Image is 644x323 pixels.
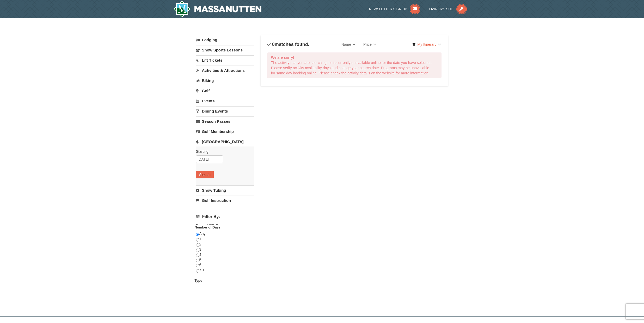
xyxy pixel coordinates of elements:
[196,66,254,75] a: Activities & Attractions
[196,76,254,85] a: Biking
[196,96,254,106] a: Events
[429,7,467,11] a: Owner's Site
[196,55,254,65] a: Lift Tickets
[271,55,294,60] strong: We are sorry!
[338,39,359,50] a: Name
[195,279,202,283] strong: Type
[196,137,254,146] a: [GEOGRAPHIC_DATA]
[196,231,254,278] div: Any 1 2 3 4 5 6 7 +
[267,52,442,78] div: The activity that you are searching for is currently unavailable online for the date you have sel...
[196,127,254,136] a: Golf Membership
[369,7,407,11] span: Newsletter Sign Up
[369,7,420,11] a: Newsletter Sign Up
[429,7,454,11] span: Owner's Site
[196,106,254,116] a: Dining Events
[196,196,254,205] a: Golf Instruction
[195,225,221,229] strong: Number of Days
[196,185,254,195] a: Snow Tubing
[174,1,262,17] a: Massanutten Resort
[196,86,254,96] a: Golf
[196,35,254,45] a: Lodging
[174,1,262,17] img: Massanutten Resort Logo
[196,45,254,55] a: Snow Sports Lessons
[196,224,219,227] strong: Price: (USD $)
[196,214,254,219] h4: Filter By:
[196,149,250,154] label: Starting
[196,116,254,126] a: Season Passes
[409,40,444,48] a: My Itinerary
[359,39,380,50] a: Price
[196,171,214,178] button: Search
